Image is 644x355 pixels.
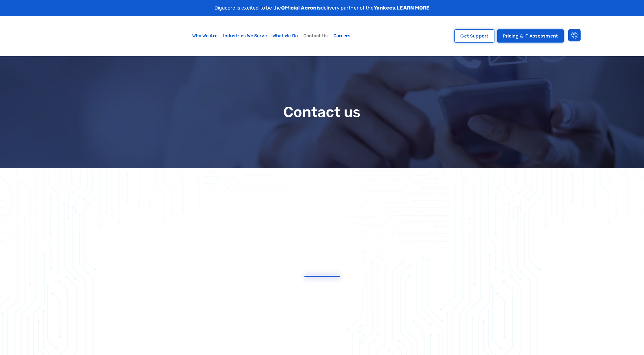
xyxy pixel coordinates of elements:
[397,5,430,11] a: LEARN MORE
[454,29,494,43] a: Get Support
[497,29,564,43] a: Pricing & IT Assessment
[503,34,558,38] span: Pricing & IT Assessment
[214,4,430,12] p: Digacore is excited to be the delivery partner of the .
[125,29,418,42] nav: Menu
[460,34,488,38] span: Get Support
[189,29,220,42] a: Who We Are
[374,5,395,11] strong: Yankees
[270,29,301,42] a: What We Do
[331,29,354,42] a: Careers
[281,5,321,11] strong: Official Acronis
[143,104,502,120] h1: Contact us
[301,29,331,42] a: Contact Us
[12,19,93,53] img: Digacore logo 1
[220,29,270,42] a: Industries We Serve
